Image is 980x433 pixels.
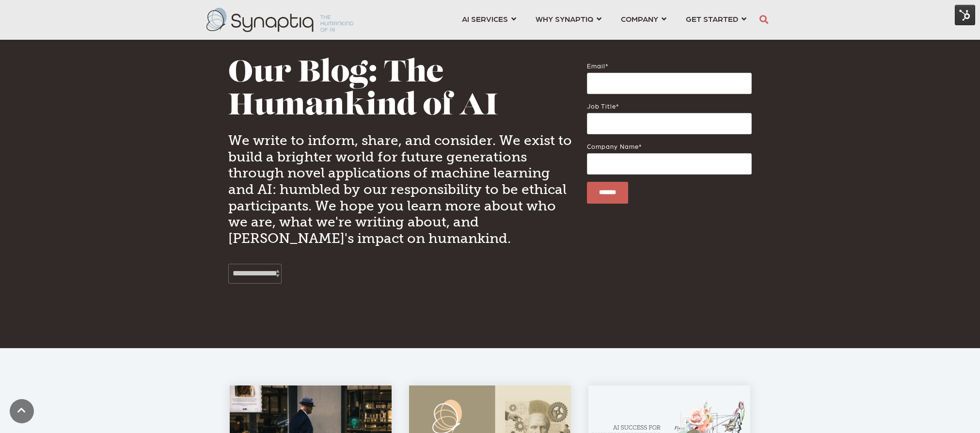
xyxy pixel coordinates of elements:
img: HubSpot Tools Menu Toggle [955,5,975,25]
a: GET STARTED [686,10,746,28]
span: COMPANY [621,12,658,25]
nav: menu [452,2,756,37]
img: synaptiq logo-2 [206,8,353,32]
span: AI SERVICES [462,12,508,25]
span: Job title [587,102,616,110]
span: Company name [587,143,639,150]
a: AI SERVICES [462,10,516,28]
a: WHY SYNAPTIQ [536,10,601,28]
a: COMPANY [621,10,666,28]
h4: We write to inform, share, and consider. We exist to build a brighter world for future generation... [228,132,572,246]
span: WHY SYNAPTIQ [536,12,593,25]
span: GET STARTED [686,12,738,25]
span: Email [587,62,605,69]
h1: Our Blog: The Humankind of AI [228,58,572,124]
